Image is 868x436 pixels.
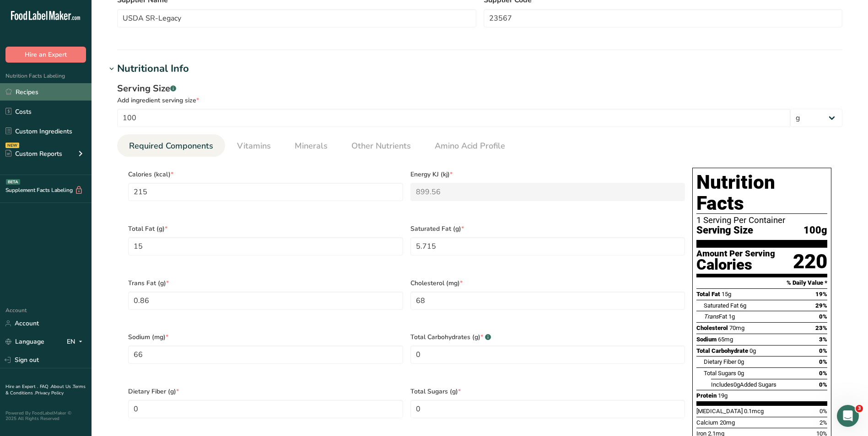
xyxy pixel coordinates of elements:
span: 1g [728,313,735,320]
div: Nutritional Info [117,61,189,76]
span: Required Components [129,140,213,152]
div: NEW [5,143,19,148]
span: 2% [819,419,827,426]
div: EN [67,336,86,347]
span: 0% [819,347,827,354]
a: Terms & Conditions . [5,383,86,396]
span: 19g [718,392,728,399]
h1: Nutrition Facts [696,172,827,214]
span: Includes Added Sugars [711,381,776,388]
a: About Us . [51,383,73,390]
span: Minerals [295,140,328,152]
input: Type your supplier code here [484,9,843,27]
a: Privacy Policy [35,390,64,396]
span: 0% [819,381,827,388]
div: Amount Per Serving [696,250,775,258]
span: Dietary Fiber [704,358,736,365]
div: 220 [793,250,827,274]
span: Trans Fat (g) [128,278,403,288]
span: 0g [749,347,756,354]
span: Energy KJ (kj) [410,170,685,179]
span: 0% [819,370,827,377]
span: 0g [733,381,740,388]
span: Total Sugars [704,370,736,377]
div: 1 Serving Per Container [696,216,827,225]
a: Hire an Expert . [5,383,38,390]
span: 65mg [718,336,733,343]
iframe: Intercom live chat [837,405,859,427]
span: 0g [738,358,744,365]
span: Cholesterol [696,324,728,331]
span: Cholesterol (mg) [410,278,685,288]
div: BETA [6,179,20,185]
div: Powered By FoodLabelMaker © 2025 All Rights Reserved [5,410,86,421]
i: Trans [704,313,719,320]
div: Custom Reports [5,149,62,159]
span: Saturated Fat [704,302,739,309]
span: Saturated Fat (g) [410,224,685,234]
span: 23% [815,324,827,331]
span: Calories (kcal) [128,170,403,179]
span: Total Carbohydrates (g) [410,332,685,342]
span: 29% [815,302,827,309]
span: 100g [803,225,827,236]
div: Calories [696,258,775,271]
span: Other Nutrients [351,140,411,152]
span: [MEDICAL_DATA] [696,408,743,415]
span: Vitamins [237,140,271,152]
span: 70mg [729,324,744,331]
span: 15g [722,291,731,298]
span: 3% [819,336,827,343]
button: Hire an Expert [5,47,86,63]
span: Total Fat [696,291,720,298]
div: Add ingredient serving size [117,96,842,105]
span: Sodium (mg) [128,332,403,342]
span: 0g [738,370,744,377]
span: 19% [815,291,827,298]
span: 3 [856,405,863,412]
span: 0% [819,408,827,415]
span: Dietary Fiber (g) [128,387,403,396]
input: Type your supplier name here [117,9,476,27]
div: Serving Size [117,82,842,96]
input: Type your serving size here [117,109,790,127]
span: Total Fat (g) [128,224,403,234]
span: Calcium [696,419,718,426]
span: Sodium [696,336,717,343]
a: Language [5,334,44,350]
span: Protein [696,392,717,399]
span: Amino Acid Profile [435,140,505,152]
span: 0% [819,313,827,320]
span: 0.1mcg [744,408,764,415]
span: 0% [819,358,827,365]
span: Fat [704,313,727,320]
span: 20mg [720,419,735,426]
span: Total Carbohydrate [696,347,748,354]
span: Total Sugars (g) [410,387,685,396]
a: FAQ . [40,383,51,390]
span: 6g [740,302,746,309]
section: % Daily Value * [696,277,827,288]
span: Serving Size [696,225,753,236]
